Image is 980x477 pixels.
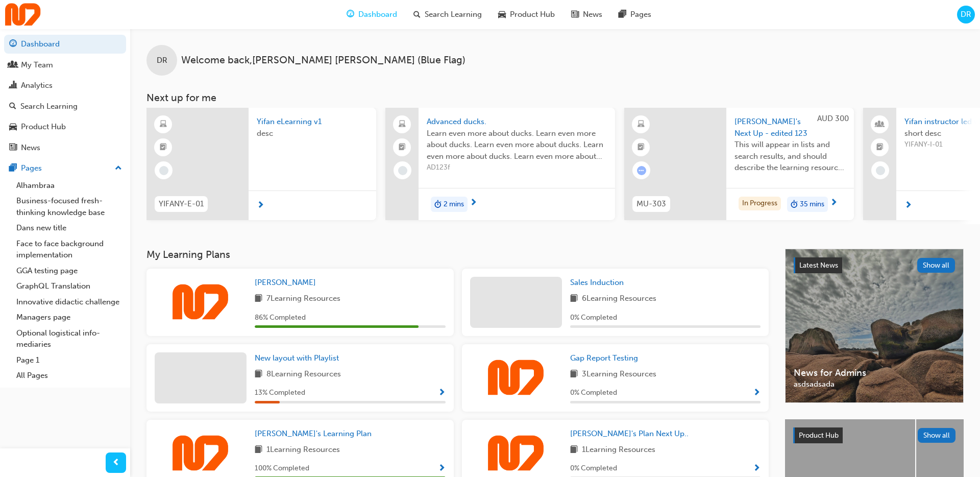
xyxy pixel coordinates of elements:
[257,116,368,128] span: Yifan eLearning v1
[582,444,655,457] span: 1 Learning Resources
[255,428,376,440] a: [PERSON_NAME]'s Learning Plan
[255,387,305,399] span: 13 % Completed
[173,435,229,471] img: Trak
[112,457,120,469] span: prev-icon
[255,278,316,287] span: [PERSON_NAME]
[582,293,656,305] span: 6 Learning Resources
[794,257,955,274] a: Latest NewsShow all
[398,166,407,175] span: learningRecordVerb_NONE-icon
[413,8,421,21] span: search-icon
[130,92,980,104] h3: Next up for me
[917,258,955,273] button: Show all
[570,463,617,474] span: 0 % Completed
[4,97,126,116] a: Search Learning
[785,249,964,403] a: Latest NewsShow allNews for Adminsasdsadsada
[21,142,40,154] div: News
[9,144,17,153] span: news-icon
[799,261,838,270] span: Latest News
[619,8,626,21] span: pages-icon
[4,138,126,157] a: News
[791,198,798,211] span: duration-icon
[12,263,126,279] a: GGA testing page
[425,9,482,20] span: Search Learning
[12,368,126,384] a: All Pages
[961,9,971,20] span: DR
[347,8,354,21] span: guage-icon
[255,368,262,381] span: book-icon
[739,197,781,210] div: In Progress
[630,9,651,20] span: Pages
[257,201,264,210] span: next-icon
[427,116,607,128] span: Advanced ducks.
[266,368,341,381] span: 8 Learning Resources
[255,293,262,305] span: book-icon
[438,464,446,473] span: Show Progress
[876,141,884,154] span: booktick-icon
[488,360,544,396] img: Trak
[570,278,624,287] span: Sales Induction
[4,117,126,136] a: Product Hub
[427,162,607,174] span: AD123f
[160,118,167,131] span: learningResourceType_ELEARNING-icon
[570,312,617,324] span: 0 % Completed
[510,9,555,20] span: Product Hub
[385,108,615,220] a: Advanced ducks.Learn even more about ducks. Learn even more about ducks. Learn even more about du...
[12,352,126,368] a: Page 1
[583,9,602,20] span: News
[918,428,956,443] button: Show all
[637,166,646,175] span: learningRecordVerb_ATTEMPT-icon
[636,198,666,210] span: MU-303
[427,128,607,162] span: Learn even more about ducks. Learn even more about ducks. Learn even more about ducks. Learn even...
[358,9,397,20] span: Dashboard
[399,118,406,131] span: laptop-icon
[734,139,846,174] span: This will appear in lists and search results, and should describe the learning resource in 200 ch...
[255,463,309,474] span: 100 % Completed
[794,378,955,390] span: asdsadsada
[438,387,446,399] button: Show Progress
[876,118,884,131] span: people-icon
[570,352,642,364] a: Gap Report Testing
[12,325,126,352] a: Optional logistical info-mediaries
[876,166,885,175] span: learningRecordVerb_NONE-icon
[444,199,464,210] span: 2 mins
[9,123,17,132] span: car-icon
[9,40,17,49] span: guage-icon
[638,118,645,131] span: learningResourceType_ELEARNING-icon
[904,201,912,210] span: next-icon
[146,249,769,260] h3: My Learning Plans
[571,8,579,21] span: news-icon
[266,444,340,457] span: 1 Learning Resources
[830,199,838,208] span: next-icon
[570,444,578,457] span: book-icon
[9,81,17,90] span: chart-icon
[582,368,656,381] span: 3 Learning Resources
[438,462,446,475] button: Show Progress
[255,352,343,364] a: New layout with Playlist
[255,429,372,438] span: [PERSON_NAME]'s Learning Plan
[9,61,17,70] span: people-icon
[570,368,578,381] span: book-icon
[753,389,761,398] span: Show Progress
[434,198,442,211] span: duration-icon
[488,435,544,471] img: Trak
[12,220,126,236] a: Dans new title
[115,162,122,175] span: up-icon
[266,293,340,305] span: 7 Learning Resources
[734,116,846,139] span: [PERSON_NAME]'s Next Up - edited 123
[12,278,126,294] a: GraphQL Translation
[563,4,610,25] a: news-iconNews
[21,162,42,174] div: Pages
[5,3,41,26] a: Trak
[800,199,824,210] span: 35 mins
[4,159,126,178] button: Pages
[338,4,405,25] a: guage-iconDashboard
[12,178,126,194] a: Alhambraa
[181,55,465,66] span: Welcome back , [PERSON_NAME] [PERSON_NAME] (Blue Flag)
[570,353,638,363] span: Gap Report Testing
[9,164,17,173] span: pages-icon
[21,59,53,71] div: My Team
[159,198,204,210] span: YIFANY-E-01
[4,35,126,54] a: Dashboard
[160,141,167,154] span: booktick-icon
[399,141,406,154] span: booktick-icon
